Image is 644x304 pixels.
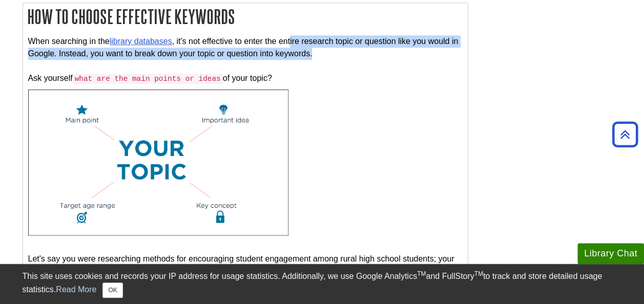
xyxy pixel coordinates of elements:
[577,243,644,264] button: Library Chat
[110,37,172,46] a: library databases
[417,270,426,277] sup: TM
[73,74,223,84] code: what are the main points or ideas
[102,283,122,298] button: Close
[28,90,289,235] img: main points
[609,127,641,141] a: Back to Top
[28,35,463,85] p: When searching in the , it's not effective to enter the entire research topic or question like yo...
[23,3,468,30] h2: How To Choose Effective Keywords
[56,285,96,294] a: Read More
[474,270,483,277] sup: TM
[28,241,463,278] p: Let's say you were researching methods for encouraging student engagement among rural high school...
[23,270,622,298] div: This site uses cookies and records your IP address for usage statistics. Additionally, we use Goo...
